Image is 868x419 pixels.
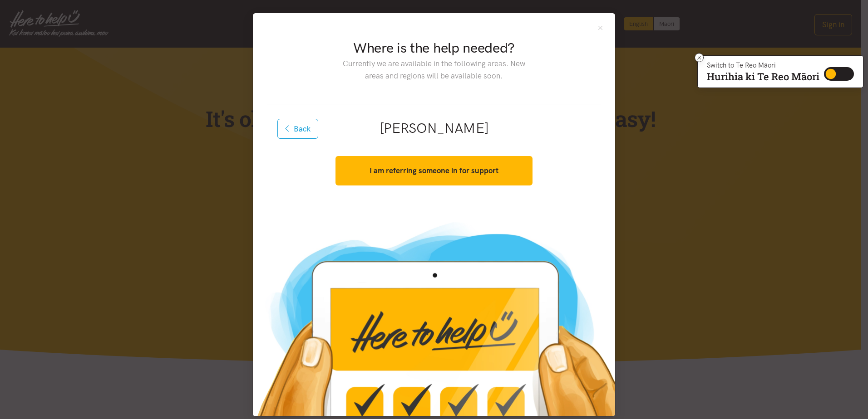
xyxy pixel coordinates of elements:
[282,119,586,138] h2: [PERSON_NAME]
[597,24,604,32] button: Close
[370,166,498,175] strong: I am referring someone in for support
[335,39,532,58] h2: Where is the help needed?
[707,73,819,81] p: Hurihia ki Te Reo Māori
[335,58,532,82] p: Currently we are available in the following areas. New areas and regions will be available soon.
[335,156,532,185] button: I am referring someone in for support
[707,63,819,68] p: Switch to Te Reo Māori
[277,119,318,139] button: Back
